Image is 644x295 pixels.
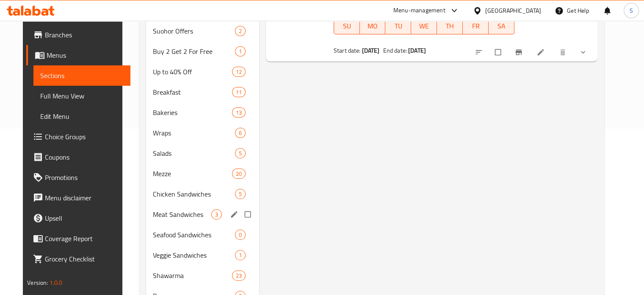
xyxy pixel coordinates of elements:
div: Up to 40% Off12 [146,62,259,82]
a: Promotions [26,167,130,188]
span: Up to 40% Off [153,67,232,77]
span: Edit Menu [40,111,124,121]
span: SA [492,20,511,32]
span: 23 [232,272,245,280]
div: Salads5 [146,143,259,163]
div: Suohor Offers2 [146,21,259,41]
span: Grocery Checklist [45,254,124,264]
div: items [211,209,222,219]
div: Buy 2 Get 2 For Free1 [146,41,259,62]
button: SU [334,17,360,34]
div: Bakeries13 [146,102,259,123]
span: Branches [45,30,124,40]
span: TU [389,20,408,32]
span: Select to update [490,44,508,60]
span: MO [363,20,382,32]
div: items [232,169,246,179]
div: [GEOGRAPHIC_DATA] [485,6,541,15]
span: Promotions [45,172,124,183]
span: Suohor Offers [153,26,235,36]
span: Upsell [45,213,124,223]
span: Seafood Sandwiches [153,230,235,240]
div: Chicken Sandwiches5 [146,184,259,204]
span: 0 [235,231,245,239]
a: Coverage Report [26,228,130,249]
span: Coverage Report [45,233,124,244]
a: Edit Menu [33,106,130,126]
span: Sections [40,70,124,81]
span: 11 [232,88,245,96]
b: [DATE] [408,45,426,56]
a: Branches [26,25,130,45]
span: End date: [383,45,407,56]
a: Menus [26,45,130,65]
button: show more [574,43,594,62]
div: Meat Sandwiches3edit [146,204,259,225]
div: items [232,107,246,118]
span: Menus [47,50,124,60]
span: Chicken Sandwiches [153,189,235,199]
span: Buy 2 Get 2 For Free [153,46,235,56]
div: items [232,67,246,77]
span: 3 [212,211,221,219]
span: 12 [232,68,245,76]
div: Veggie Sandwiches1 [146,245,259,265]
div: items [235,46,246,56]
span: Salads [153,148,235,158]
div: Seafood Sandwiches0 [146,225,259,245]
span: Start date: [334,45,361,56]
button: TU [385,17,411,34]
div: Wraps6 [146,123,259,143]
span: 1 [235,48,245,56]
button: MO [360,17,386,34]
div: items [235,148,246,158]
div: items [232,87,246,97]
a: Coupons [26,147,130,167]
button: SA [489,17,514,34]
a: Full Menu View [33,86,130,106]
div: items [235,230,246,240]
button: WE [411,17,437,34]
span: 20 [232,170,245,178]
span: Coupons [45,152,124,162]
span: Mezze [153,169,232,179]
span: Bakeries [153,107,232,118]
a: Menu disclaimer [26,188,130,208]
span: 13 [232,109,245,117]
span: Choice Groups [45,132,124,142]
span: 2 [235,27,245,35]
span: Menu disclaimer [45,193,124,203]
span: Veggie Sandwiches [153,250,235,260]
div: Menu-management [393,6,445,16]
button: TH [437,17,463,34]
span: Breakfast [153,87,232,97]
span: SU [337,20,357,32]
div: Mezze20 [146,163,259,184]
div: Shawarma23 [146,265,259,286]
div: items [235,128,246,138]
span: Full Menu View [40,91,124,101]
span: 1.0.0 [49,277,62,288]
div: Wraps [153,128,235,138]
a: Sections [33,65,130,86]
span: Meat Sandwiches [153,209,211,219]
span: 6 [235,129,245,137]
div: items [232,270,246,281]
span: 5 [235,190,245,198]
a: Edit menu item [536,48,547,56]
div: Shawarma [153,270,232,281]
span: S [630,6,633,15]
button: FR [463,17,489,34]
div: Breakfast11 [146,82,259,102]
svg: Show Choices [579,48,587,56]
